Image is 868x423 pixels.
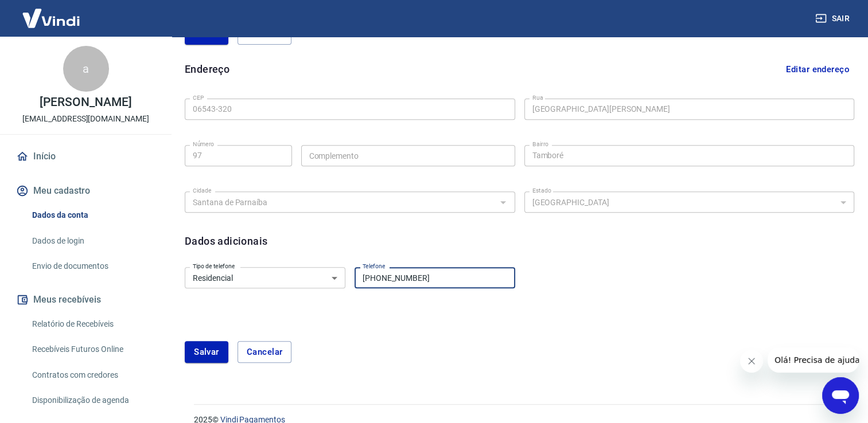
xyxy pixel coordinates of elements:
[28,229,158,253] a: Dados de login
[28,389,158,412] a: Disponibilização de agenda
[63,46,109,92] div: a
[532,93,543,102] label: Rua
[781,58,854,80] button: Editar endereço
[40,96,131,108] p: [PERSON_NAME]
[185,341,228,363] button: Salvar
[28,338,158,361] a: Recebíveis Futuros Online
[28,254,158,278] a: Envio de documentos
[14,178,158,203] button: Meu cadastro
[188,195,493,209] input: Digite aqui algumas palavras para buscar a cidade
[14,1,88,36] img: Vindi
[768,347,859,373] iframe: Mensagem da empresa
[363,262,385,271] label: Telefone
[532,140,548,148] label: Bairro
[193,262,235,271] label: Tipo de telefone
[28,312,158,336] a: Relatório de Recebíveis
[193,140,214,148] label: Número
[822,377,859,414] iframe: Botão para abrir a janela de mensagens
[7,8,96,17] span: Olá! Precisa de ajuda?
[28,363,158,387] a: Contratos com credores
[813,8,854,29] button: Sair
[22,113,149,125] p: [EMAIL_ADDRESS][DOMAIN_NAME]
[28,203,158,227] a: Dados da conta
[532,186,551,195] label: Estado
[185,61,229,77] h6: Endereço
[740,350,763,373] iframe: Fechar mensagem
[14,287,158,312] button: Meus recebíveis
[193,186,211,195] label: Cidade
[238,341,292,363] button: Cancelar
[193,93,204,102] label: CEP
[14,144,158,169] a: Início
[185,233,267,249] h6: Dados adicionais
